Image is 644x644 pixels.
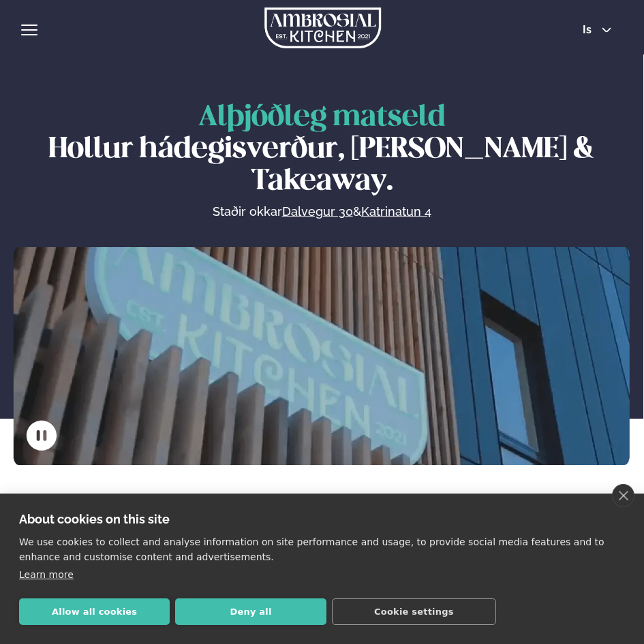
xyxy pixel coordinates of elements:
[27,102,616,198] h1: Hollur hádegisverður, [PERSON_NAME] & Takeaway.
[19,598,170,625] button: Allow all cookies
[612,484,634,507] a: close
[19,512,170,526] strong: About cookies on this site
[21,22,37,38] button: hamburger
[198,104,446,131] span: Alþjóðleg matseld
[264,7,381,48] img: logo
[572,25,623,35] button: is
[332,598,496,625] button: Cookie settings
[361,204,431,220] a: Katrinatun 4
[282,204,353,220] a: Dalvegur 30
[19,569,74,580] a: Learn more
[175,598,326,625] button: Deny all
[19,534,625,564] p: We use cookies to collect and analyse information on site performance and usage, to provide socia...
[583,25,596,35] span: is
[64,204,579,220] p: Staðir okkar &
